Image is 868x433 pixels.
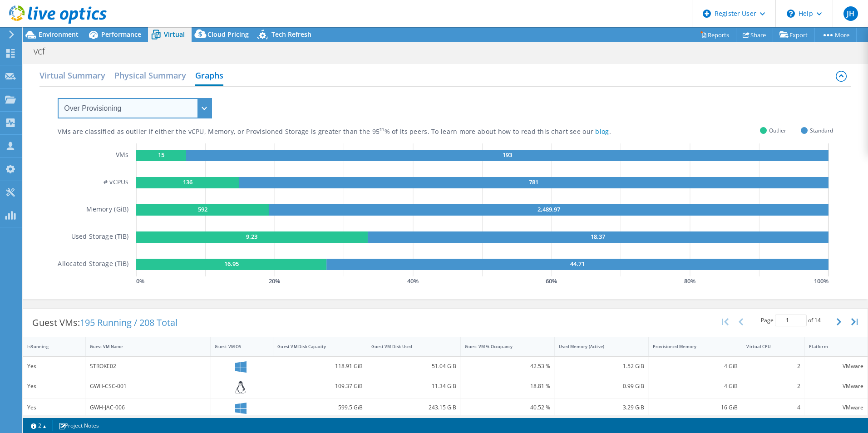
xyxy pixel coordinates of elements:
text: 781 [529,178,538,186]
text: 18.37 [591,232,605,241]
text: 40 % [407,277,419,285]
div: Guest VM OS [215,344,258,349]
div: 51.04 GiB [371,361,457,371]
div: 243.15 GiB [371,403,457,413]
h5: Used Storage (TiB) [71,231,129,243]
div: 118.91 GiB [277,361,363,371]
div: GWH-JAC-006 [90,403,207,413]
div: STROKE02 [90,361,207,371]
div: IsRunning [27,344,70,349]
div: 11.34 GiB [371,381,457,391]
sup: th [380,126,385,133]
div: VMware [809,381,863,391]
div: Virtual CPU [746,344,789,349]
div: Yes [27,381,81,391]
a: Reports [693,28,736,42]
a: More [814,28,857,42]
div: Guest VM Disk Used [371,344,446,349]
text: 80 % [684,277,695,285]
text: 0 % [136,277,144,285]
div: Guest VM % Occupancy [465,344,539,349]
div: 4 [746,403,800,413]
div: 16 GiB [653,403,738,413]
div: 109.37 GiB [277,381,363,391]
div: GWH-CSC-001 [90,381,207,391]
text: 100 % [814,277,829,285]
text: 592 [198,205,207,213]
text: 60 % [546,277,557,285]
div: Yes [27,403,81,413]
span: JH [843,6,858,21]
text: 2,489.97 [538,205,560,213]
h1: vcf [30,46,59,56]
div: Provisioned Memory [653,344,727,349]
h2: Virtual Summary [39,66,105,84]
div: 4 GiB [653,381,738,391]
span: Standard [810,125,833,136]
a: Export [773,28,815,42]
svg: \n [787,10,795,18]
span: Virtual [164,30,185,39]
text: 44.71 [570,260,585,268]
span: Cloud Pricing [207,30,249,39]
div: VMware [809,403,863,413]
span: Page of [761,315,821,326]
div: 4 GiB [653,361,738,371]
div: Guest VM Disk Capacity [277,344,352,349]
a: Share [736,28,773,42]
div: 2 [746,361,800,371]
div: 40.52 % [465,403,550,413]
span: Tech Refresh [271,30,311,39]
div: Used Memory (Active) [559,344,633,349]
span: Performance [101,30,141,39]
input: jump to page [775,315,807,326]
a: 2 [25,420,53,431]
text: 136 [182,178,192,186]
div: Platform [809,344,853,349]
text: 15 [158,151,164,159]
div: 0.99 GiB [559,381,644,391]
div: 18.81 % [465,381,550,391]
span: 195 Running / 208 Total [80,316,178,329]
text: 16.95 [224,260,238,268]
text: 193 [503,151,512,159]
svg: GaugeChartPercentageAxisTexta [136,276,833,285]
div: 3.29 GiB [559,403,644,413]
div: Guest VM Name [90,344,196,349]
h2: Physical Summary [114,66,186,84]
a: Project Notes [52,420,105,431]
span: Environment [39,30,79,39]
div: 1.52 GiB [559,361,644,371]
text: 20 % [269,277,280,285]
div: 42.53 % [465,361,550,371]
span: Outlier [769,125,786,136]
div: 599.5 GiB [277,403,363,413]
div: VMs are classified as outlier if either the vCPU, Memory, or Provisioned Storage is greater than ... [58,128,656,136]
h5: Memory (GiB) [86,204,128,216]
h5: # vCPUs [104,177,129,188]
text: 9.23 [246,232,257,241]
div: 2 [746,381,800,391]
span: 14 [814,316,821,324]
h2: Graphs [195,66,223,86]
div: Guest VMs: [23,309,187,337]
h5: Allocated Storage (TiB) [58,259,128,270]
h5: VMs [116,150,129,161]
a: blog [595,127,609,136]
div: VMware [809,361,863,371]
div: Yes [27,361,81,371]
